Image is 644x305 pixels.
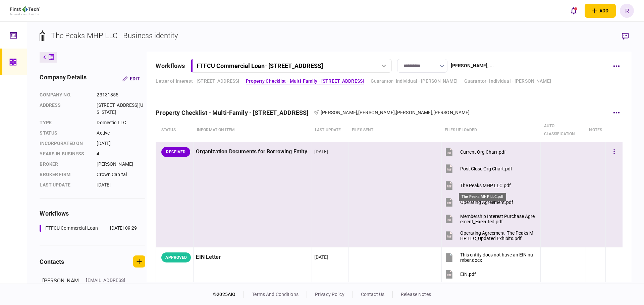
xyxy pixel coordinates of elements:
[314,254,328,260] div: [DATE]
[97,119,145,126] div: Domestic LLC
[585,4,616,18] button: open adding identity options
[191,59,392,73] button: FTFCU Commercial Loan- [STREET_ADDRESS]
[401,292,431,297] a: release notes
[460,252,535,263] div: This entity does not have an EIN number.docx
[97,161,145,168] div: [PERSON_NAME]
[361,292,384,297] a: contact us
[371,78,458,85] a: Guarantor- Individual - [PERSON_NAME]
[40,102,90,116] div: address
[444,144,506,159] button: Current Org Chart.pdf
[252,292,299,297] a: terms and conditions
[459,193,506,201] div: The Peaks MHP LLC.pdf
[196,144,309,159] div: Organization Documents for Borrowing Entity
[451,62,494,69] div: [PERSON_NAME] , ...
[432,110,433,115] span: ,
[312,119,348,142] th: last update
[40,171,90,178] div: broker firm
[460,272,476,277] div: EIN.pdf
[396,110,432,115] span: [PERSON_NAME]
[460,214,535,224] div: Membership Interest Purchase Agreement_Executed.pdf
[40,91,90,98] div: company no.
[567,4,581,18] button: open notifications list
[321,110,357,115] span: [PERSON_NAME]
[156,78,239,85] a: Letter of Interest - [STREET_ADDRESS]
[196,250,309,265] div: EIN Letter
[444,195,513,210] button: Operating Agreement.pdf
[541,119,586,142] th: auto classification
[444,178,511,193] button: The Peaks MHP LLC.pdf
[40,130,90,137] div: status
[40,209,145,218] div: workflows
[97,91,145,98] div: 23131855
[161,147,190,157] div: RECEIVED
[357,110,358,115] span: ,
[40,257,64,266] div: contacts
[620,4,634,18] button: R
[156,61,185,70] div: workflows
[97,140,145,147] div: [DATE]
[460,166,512,171] div: Post Close Org Chart.pdf
[45,225,98,232] div: FTFCU Commercial Loan
[97,102,145,116] div: [STREET_ADDRESS][US_STATE]
[444,250,535,265] button: This entity does not have an EIN number.docx
[97,130,145,137] div: Active
[586,119,605,142] th: notes
[315,292,344,297] a: privacy policy
[460,183,511,188] div: The Peaks MHP LLC.pdf
[110,225,137,232] div: [DATE] 09:29
[460,200,513,205] div: Operating Agreement.pdf
[358,110,395,115] span: [PERSON_NAME]
[464,78,551,85] a: Guarantor- Individual - [PERSON_NAME]
[444,266,476,282] button: EIN.pdf
[441,119,540,142] th: Files uploaded
[460,149,506,155] div: Current Org Chart.pdf
[97,150,145,157] div: 4
[194,119,312,142] th: Information item
[117,73,145,85] button: Edit
[444,161,512,176] button: Post Close Org Chart.pdf
[161,252,191,262] div: APPROVED
[40,181,90,188] div: last update
[97,171,145,178] div: Crown Capital
[40,119,90,126] div: Type
[156,119,194,142] th: status
[40,73,87,85] div: company details
[40,161,90,168] div: Broker
[444,228,535,243] button: Operating Agreement_The Peaks MHP LLC_Updated Exhibits.pdf
[40,140,90,147] div: incorporated on
[51,30,178,41] div: The Peaks MHP LLC - Business identity
[97,181,145,188] div: [DATE]
[40,225,137,232] a: FTFCU Commercial Loan[DATE] 09:29
[213,291,244,298] div: © 2025 AIO
[246,78,364,85] a: Property Checklist - Multi-Family - [STREET_ADDRESS]
[197,62,323,69] div: FTFCU Commercial Loan - [STREET_ADDRESS]
[433,110,470,115] span: [PERSON_NAME]
[314,148,328,155] div: [DATE]
[460,230,535,241] div: Operating Agreement_The Peaks MHP LLC_Updated Exhibits.pdf
[444,211,535,226] button: Membership Interest Purchase Agreement_Executed.pdf
[10,6,40,15] img: client company logo
[395,110,396,115] span: ,
[40,150,90,157] div: years in business
[86,277,129,291] div: [EMAIL_ADDRESS][DOMAIN_NAME]
[156,109,314,116] div: Property Checklist - Multi-Family - [STREET_ADDRESS]
[348,119,441,142] th: files sent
